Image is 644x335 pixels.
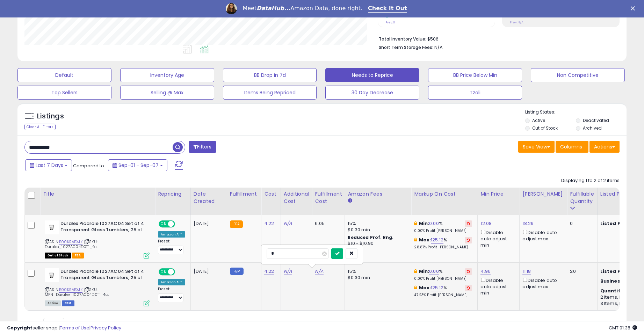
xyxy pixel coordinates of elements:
div: Preset: [158,287,185,303]
div: Fulfillment [230,190,258,198]
div: Disable auto adjust max [522,228,562,242]
button: Columns [556,141,588,153]
a: 125.12 [431,236,443,243]
i: DataHub... [256,5,290,12]
div: 6.05 [315,220,339,227]
a: 4.22 [264,268,274,275]
button: 30 Day Decrease [325,86,419,100]
b: Max: [419,284,431,291]
div: $0.30 min [348,275,406,281]
span: All listings that are currently out of stock and unavailable for purchase on Amazon [45,253,71,258]
p: 47.23% Profit [PERSON_NAME] [414,293,472,298]
div: [PERSON_NAME] [522,190,564,198]
button: Items Being Repriced [223,86,317,100]
div: Meet Amazon Data, done right. [243,5,362,12]
div: ASIN: [45,268,150,306]
span: OFF [174,269,185,275]
b: Duralex Picardie 1027AC04 Set of 4 Transparent Glass Tumblers, 25 cl [60,220,145,235]
img: Profile image for Georgie [226,3,237,14]
div: Fulfillment Cost [315,190,342,205]
b: Listed Price: [600,220,632,227]
div: % [414,285,472,298]
div: Additional Cost [284,190,309,205]
div: Min Price [480,190,516,198]
a: 11.18 [522,268,531,275]
button: Tzali [428,86,522,100]
th: The percentage added to the cost of goods (COGS) that forms the calculator for Min & Max prices. [411,188,478,215]
span: 2025-09-15 01:38 GMT [609,325,637,331]
div: Fulfillable Quantity [570,190,594,205]
a: 4.96 [480,268,491,275]
button: Actions [589,141,620,153]
strong: Copyright [7,325,32,331]
div: Preset: [158,239,185,255]
span: OFF [174,221,185,227]
div: Disable auto adjust min [480,276,514,297]
span: FBM [62,300,74,306]
img: 21jEjTw81ZL._SL40_.jpg [45,220,59,234]
label: Deactivated [583,117,609,123]
a: B00KRABXJK [59,239,82,245]
p: 0.00% Profit [PERSON_NAME] [414,276,472,281]
a: 0.00 [429,268,439,275]
small: FBA [230,220,243,228]
a: 12.08 [480,220,492,227]
b: Max: [419,236,431,243]
button: Selling @ Max [120,86,214,100]
b: Short Term Storage Fees: [379,44,433,50]
a: B00KRABXJK [59,287,82,293]
span: ON [159,221,168,227]
a: 0.00 [429,220,439,227]
div: Amazon Fees [348,190,408,198]
a: N/A [284,268,292,275]
p: 28.87% Profit [PERSON_NAME] [414,245,472,250]
b: Business Price: [600,278,639,284]
div: % [414,237,472,250]
img: 21jEjTw81ZL._SL40_.jpg [45,268,59,282]
span: | SKU: MFN_Duralex_1027AC04D0111_4ct [45,287,109,297]
div: Date Created [194,190,224,205]
small: Prev: N/A [510,20,523,24]
div: Amazon AI * [158,279,185,285]
a: N/A [284,220,292,227]
span: Show: entries [30,320,80,327]
span: ON [159,269,168,275]
span: | SKU: Duralex_1027AC04D0111_4ct [45,239,98,249]
button: Sep-01 - Sep-07 [108,159,167,171]
a: Terms of Use [60,325,89,331]
label: Out of Stock [532,125,558,131]
div: Amazon AI * [158,231,185,238]
button: Inventory Age [120,68,214,82]
small: Prev: 0 [385,20,395,24]
a: Check It Out [368,5,407,13]
span: Compared to: [73,162,105,169]
div: $10 - $10.90 [348,241,406,247]
div: Clear All Filters [24,124,56,130]
button: Filters [189,141,216,153]
button: Save View [518,141,555,153]
a: N/A [315,268,323,275]
div: Repricing [158,190,188,198]
div: [DATE] [194,220,222,227]
div: Cost [264,190,278,198]
div: ASIN: [45,220,150,258]
div: Displaying 1 to 2 of 2 items [561,177,620,184]
b: Min: [419,268,429,275]
span: All listings currently available for purchase on Amazon [45,300,61,306]
p: Listing States: [525,109,627,116]
div: 20 [570,268,592,275]
button: BB Drop in 7d [223,68,317,82]
button: Needs to Reprice [325,68,419,82]
div: % [414,268,472,281]
span: Last 7 Days [36,162,63,169]
div: [DATE] [194,268,222,275]
span: N/A [434,44,443,51]
div: $0.30 min [348,227,406,233]
button: Last 7 Days [25,159,72,171]
small: FBM [230,268,244,275]
div: % [414,220,472,233]
b: Reduced Prof. Rng. [348,234,393,240]
span: FBA [72,253,84,258]
div: Close [631,6,638,10]
b: Min: [419,220,429,227]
